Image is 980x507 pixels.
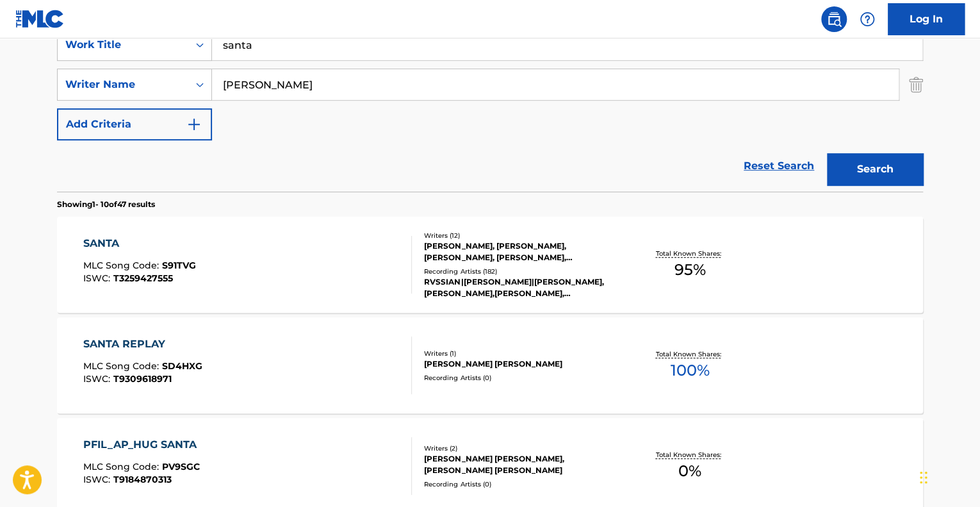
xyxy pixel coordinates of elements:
[827,153,923,185] button: Search
[424,453,617,476] div: [PERSON_NAME] [PERSON_NAME], [PERSON_NAME] [PERSON_NAME]
[424,349,617,358] div: Writers ( 1 )
[424,444,617,453] div: Writers ( 2 )
[670,359,709,382] span: 100 %
[83,260,162,271] span: MLC Song Code :
[83,474,113,485] span: ISWC :
[916,445,980,507] iframe: Chat Widget
[15,10,65,28] img: MLC Logo
[424,267,617,276] div: Recording Artists ( 182 )
[424,479,617,489] div: Recording Artists ( 0 )
[83,461,162,472] span: MLC Song Code :
[920,458,927,497] div: Drag
[186,117,202,132] img: 9d2ae6d4665cec9f34b9.svg
[83,236,196,251] div: SANTA
[424,373,617,383] div: Recording Artists ( 0 )
[424,358,617,370] div: [PERSON_NAME] [PERSON_NAME]
[113,272,173,284] span: T3259427555
[162,461,200,472] span: PV9SGC
[57,29,923,192] form: Search Form
[65,77,181,92] div: Writer Name
[113,474,172,485] span: T9184870313
[655,450,724,460] p: Total Known Shares:
[678,460,701,483] span: 0 %
[57,217,923,313] a: SANTAMLC Song Code:S91TVGISWC:T3259427555Writers (12)[PERSON_NAME], [PERSON_NAME], [PERSON_NAME],...
[424,276,617,299] div: RVSSIAN|[PERSON_NAME]|[PERSON_NAME], [PERSON_NAME],[PERSON_NAME],[PERSON_NAME], [PERSON_NAME],[PE...
[854,6,880,32] div: Help
[737,152,821,180] a: Reset Search
[83,272,113,284] span: ISWC :
[57,317,923,413] a: SANTA REPLAYMLC Song Code:SD4HXGISWC:T9309618971Writers (1)[PERSON_NAME] [PERSON_NAME]Recording A...
[162,360,202,372] span: SD4HXG
[821,6,847,32] a: Public Search
[57,108,212,140] button: Add Criteria
[83,337,202,352] div: SANTA REPLAY
[113,373,172,385] span: T9309618971
[674,258,705,281] span: 95 %
[826,12,842,27] img: search
[860,12,875,27] img: help
[888,3,965,35] a: Log In
[424,240,617,263] div: [PERSON_NAME], [PERSON_NAME], [PERSON_NAME], [PERSON_NAME], [PERSON_NAME] [PERSON_NAME], [PERSON_...
[83,373,113,385] span: ISWC :
[65,37,181,53] div: Work Title
[162,260,196,271] span: S91TVG
[655,249,724,258] p: Total Known Shares:
[83,437,203,453] div: PFIL_AP_HUG SANTA
[655,349,724,359] p: Total Known Shares:
[909,69,923,101] img: Delete Criterion
[57,199,155,210] p: Showing 1 - 10 of 47 results
[424,231,617,240] div: Writers ( 12 )
[83,360,162,372] span: MLC Song Code :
